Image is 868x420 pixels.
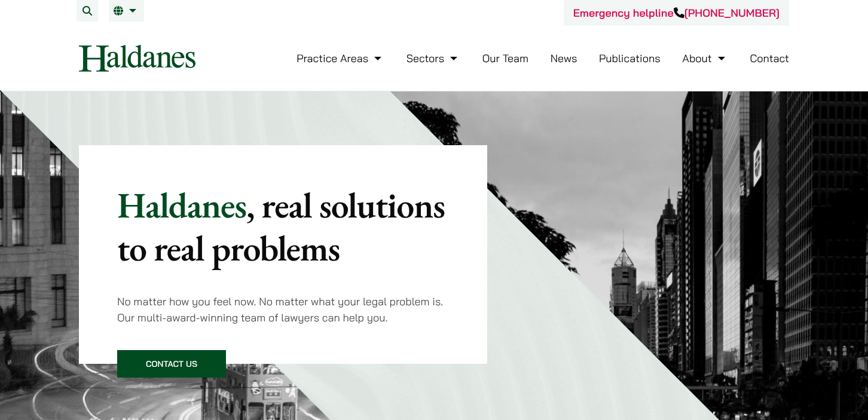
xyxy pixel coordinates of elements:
[114,6,139,16] a: EN
[297,51,384,65] a: Practice Areas
[750,51,789,65] a: Contact
[482,51,528,65] a: Our Team
[599,51,661,65] a: Publications
[117,350,226,378] a: Contact Us
[573,6,780,20] a: Emergency helpline[PHONE_NUMBER]
[117,182,445,271] mark: , real solutions to real problems
[117,293,449,326] p: No matter how you feel now. No matter what your legal problem is. Our multi-award-winning team of...
[551,51,577,65] a: News
[117,183,449,269] p: Haldanes
[79,45,195,72] img: Logo of Haldanes
[682,51,728,65] a: About
[407,51,460,65] a: Sectors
